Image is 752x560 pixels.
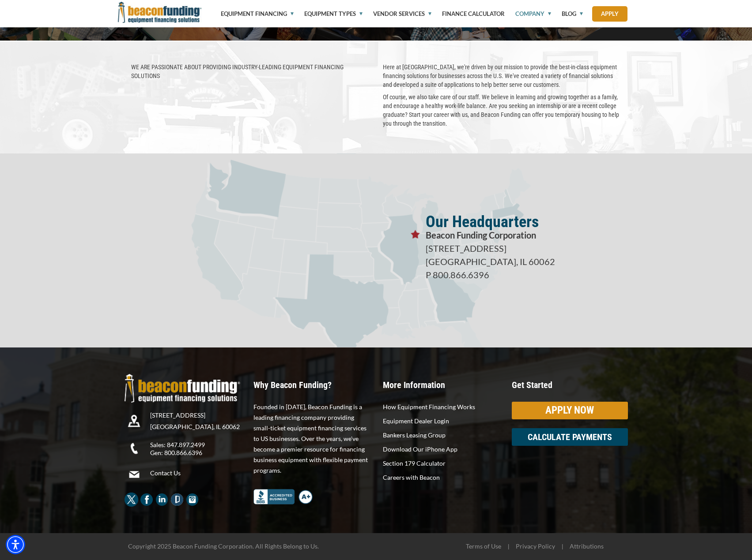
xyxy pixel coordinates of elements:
a: Better Business Bureau Complaint Free A+ Rating Beacon Funding - open in a new tab [253,488,313,495]
span: | [503,543,514,550]
p: Get Started [512,381,628,389]
span: | [556,543,568,550]
p: WE ARE PASSIONATE ABOUT PROVIDING INDUSTRY-LEADING EQUIPMENT FINANCING SOLUTIONS [131,63,370,80]
p: Why Beacon Funding? [253,381,370,389]
a: Attributions [570,542,604,550]
a: Apply [592,6,627,22]
p: Here at [GEOGRAPHIC_DATA], we're driven by our mission to provide the best-in-class equipment fin... [383,63,621,89]
img: Beacon Funding Phone [125,439,144,458]
a: APPLY NOW [512,402,628,419]
img: Beacon Funding Corporation [118,2,202,23]
img: Beacon Funding location [125,411,144,430]
a: Beacon Funding LinkedIn - open in a new tab [155,496,169,503]
p: Of course, we also take care of our staff. We believe in learning and growing together as a famil... [383,93,621,128]
a: CALCULATE PAYMENTS [512,428,628,446]
p: [STREET_ADDRESS] [GEOGRAPHIC_DATA], IL 60062 P 800.866.6396 [426,242,628,281]
img: Beacon Funding Facebook [140,493,154,507]
a: Section 179 Calculator [383,458,499,469]
a: Bankers Leasing Group [383,430,499,441]
a: Download Our iPhone App [383,444,499,455]
img: Beacon Funding twitter [125,493,139,507]
a: Beacon Funding Facebook - open in a new tab [140,496,154,503]
a: Equipment Dealer Login [383,416,499,426]
img: Beacon Funding Instagram [185,493,200,507]
a: Contact Us [150,469,247,477]
a: Beacon Funding Glassdoor - open in a new tab [170,496,184,503]
p: More Information [383,381,499,389]
div: Accessibility Menu [6,535,25,554]
a: How Equipment Financing Works [383,402,499,412]
a: Privacy Policy [516,542,555,550]
a: Beacon Funding twitter - open in a new tab [125,496,139,503]
a: Beacon Funding Instagram - open in a new tab [185,496,200,503]
a: Terms of Use [466,542,501,550]
a: Careers with Beacon [383,472,499,483]
p: [STREET_ADDRESS] [150,411,247,419]
img: Beacon Funding LinkedIn [155,493,169,507]
img: Beacon Funding Glassdoor [170,493,184,507]
p: Founded in [DATE], Beacon Funding is a leading financing company providing small-ticket equipment... [253,402,370,476]
p: [GEOGRAPHIC_DATA], IL 60062 [150,423,247,431]
p: Beacon Funding Corporation [426,228,628,242]
img: Better Business Bureau Complaint Free A+ Rating Beacon Funding [253,489,313,504]
img: Beacon Funding Email [125,465,144,484]
p: Sales: 847.897.2499 Gen: 800.866.6396 [150,441,247,457]
a: Beacon Funding Corporation [118,8,202,15]
p: Our Headquarters [426,215,628,228]
img: Beacon Funding Logo [125,374,241,403]
span: Copyright 2025 Beacon Funding Corporation. All Rights Belong to Us. [128,542,319,550]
